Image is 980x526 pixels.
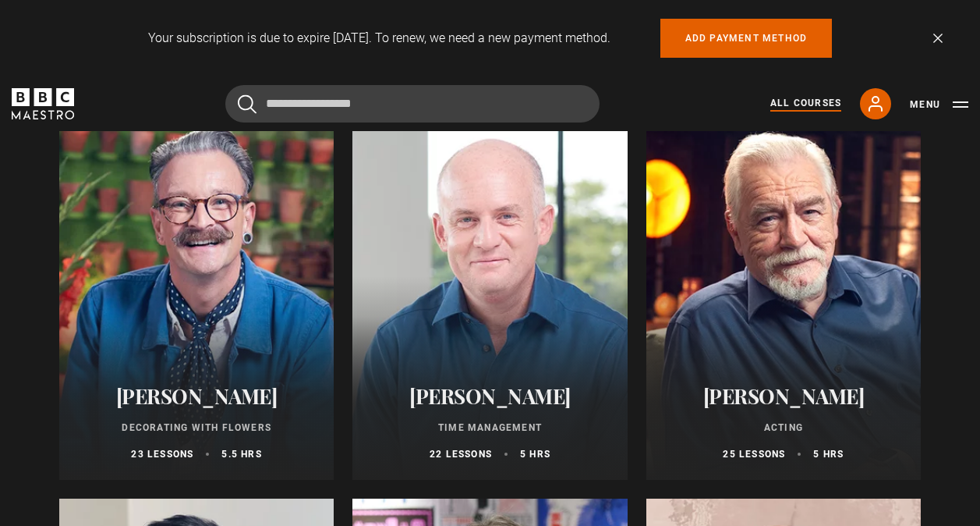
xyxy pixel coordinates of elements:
p: 23 lessons [131,447,193,461]
p: 22 lessons [430,447,492,461]
a: [PERSON_NAME] Time Management 22 lessons 5 hrs [352,105,627,480]
p: Your subscription is due to expire [DATE]. To renew, we need a new payment method. [148,29,610,48]
svg: BBC Maestro [12,88,74,119]
p: 25 lessons [723,447,785,461]
a: All Courses [770,96,841,112]
h2: [PERSON_NAME] [665,384,902,408]
p: 5.5 hrs [221,447,261,461]
p: 5 hrs [520,447,550,461]
input: Search [225,85,600,123]
a: [PERSON_NAME] Acting 25 lessons 5 hrs [646,105,921,480]
h2: [PERSON_NAME] [78,384,315,408]
p: Time Management [371,421,608,435]
button: Toggle navigation [910,97,968,112]
a: [PERSON_NAME] Decorating With Flowers 23 lessons 5.5 hrs [59,105,334,480]
a: Add payment method [660,19,833,58]
p: Decorating With Flowers [78,421,315,435]
p: Acting [665,421,902,435]
button: Submit the search query [238,94,256,114]
h2: [PERSON_NAME] [371,384,608,408]
p: 5 hrs [813,447,844,461]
